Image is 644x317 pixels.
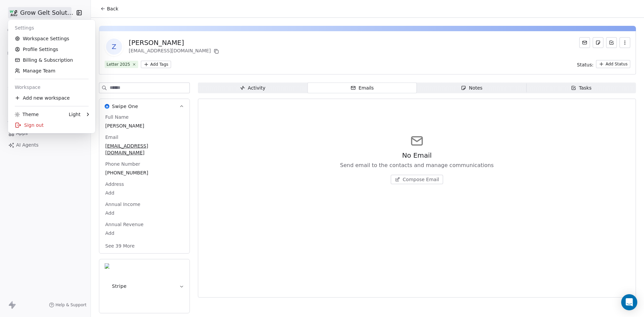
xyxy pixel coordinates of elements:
[11,33,93,44] a: Workspace Settings
[11,55,93,65] a: Billing & Subscription
[11,120,93,130] div: Sign out
[11,65,93,76] a: Manage Team
[11,22,93,33] div: Settings
[69,111,80,118] div: Light
[11,44,93,55] a: Profile Settings
[11,93,93,103] div: Add new workspace
[11,82,93,93] div: Workspace
[15,111,39,118] div: Theme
